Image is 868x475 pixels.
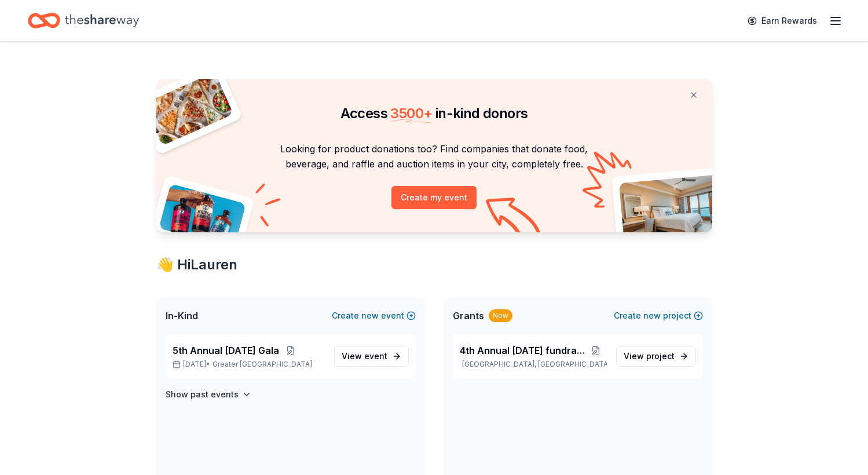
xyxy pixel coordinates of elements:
[614,309,703,323] button: Createnewproject
[460,344,585,357] span: 4th Annual [DATE] fundraiser
[340,105,528,122] span: Access in-kind donors
[332,309,416,323] button: Createnewevent
[624,349,675,363] span: View
[646,351,675,361] span: project
[342,349,387,363] span: View
[166,309,198,323] span: In-Kind
[643,309,661,323] span: new
[166,388,239,401] h4: Show past events
[741,10,824,31] a: Earn Rewards
[170,141,698,172] p: Looking for product donations too? Find companies that donate food, beverage, and raffle and auct...
[361,309,379,323] span: new
[453,309,484,323] span: Grants
[156,255,712,274] div: 👋 Hi Lauren
[173,344,279,357] span: 5th Annual [DATE] Gala
[364,351,387,361] span: event
[489,309,512,322] div: New
[28,7,139,34] a: Home
[616,346,696,367] a: View project
[460,360,607,369] p: [GEOGRAPHIC_DATA], [GEOGRAPHIC_DATA]
[166,388,251,401] button: Show past events
[173,360,325,369] p: [DATE] •
[391,186,477,209] button: Create my event
[213,360,312,369] span: Greater [GEOGRAPHIC_DATA]
[486,198,544,241] img: Curvy arrow
[334,346,409,367] a: View event
[143,72,233,146] img: Pizza
[390,105,432,122] span: 3500 +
